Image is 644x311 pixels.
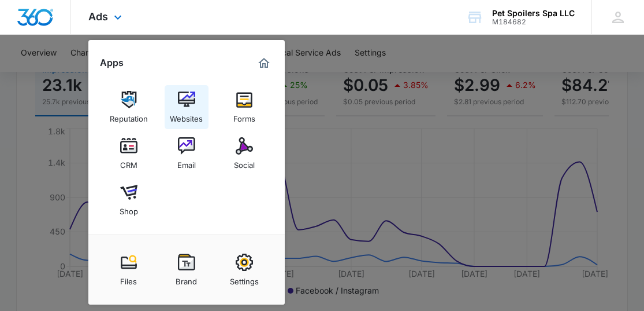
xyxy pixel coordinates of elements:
h2: Apps [100,57,124,68]
a: Marketing 360® Dashboard [255,54,273,72]
div: Social [234,155,255,170]
a: CRM [107,131,151,175]
a: Brand [165,248,209,292]
div: account id [492,18,575,26]
div: Brand [176,271,197,286]
a: Forms [222,85,266,129]
div: Shop [120,201,138,216]
div: CRM [120,155,137,170]
div: Files [120,271,137,286]
a: Files [107,248,151,292]
a: Websites [165,85,209,129]
a: Email [165,131,209,175]
div: Forms [233,108,255,123]
a: Social [222,131,266,175]
a: Settings [222,248,266,292]
a: Reputation [107,85,151,129]
div: Email [177,155,196,170]
div: Reputation [110,108,148,123]
div: Settings [230,271,259,286]
div: Websites [170,108,203,123]
span: Ads [88,10,108,23]
div: account name [492,9,575,18]
a: Shop [107,178,151,222]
